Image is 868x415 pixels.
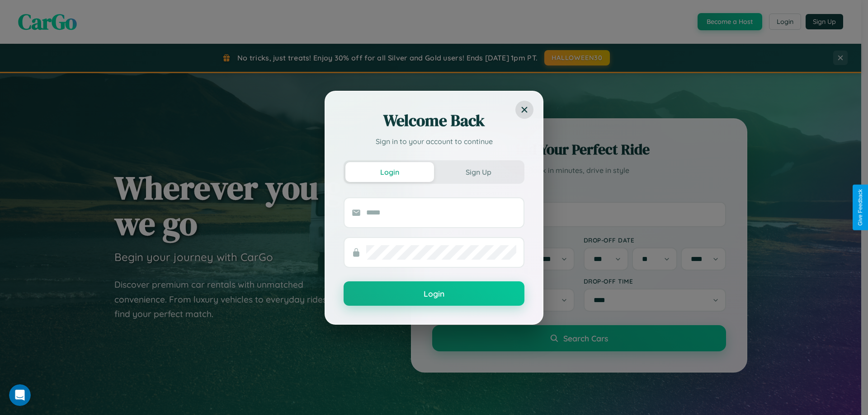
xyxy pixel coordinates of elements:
[345,162,434,182] button: Login
[344,281,524,306] button: Login
[344,136,524,147] p: Sign in to your account to continue
[9,384,31,406] iframe: Intercom live chat
[857,189,863,226] div: Give Feedback
[434,162,523,182] button: Sign Up
[344,110,524,131] h2: Welcome Back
